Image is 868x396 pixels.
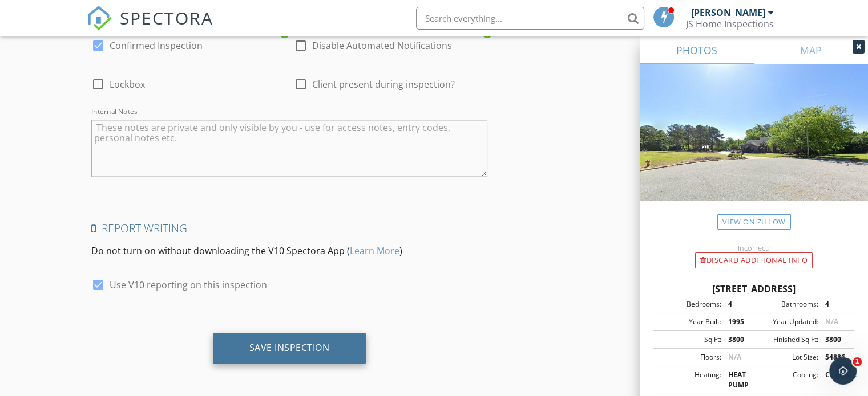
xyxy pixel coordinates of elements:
[91,221,487,236] h4: Report Writing
[312,40,452,51] label: Disable Automated Notifications
[249,342,330,353] div: Save Inspection
[110,279,267,291] label: Use V10 reporting on this inspection
[754,370,818,390] div: Cooling:
[350,244,399,257] a: Learn More
[120,6,213,30] span: SPECTORA
[657,299,721,309] div: Bedrooms:
[312,79,455,90] span: Client present during inspection?
[657,352,721,362] div: Floors:
[91,244,487,258] p: Do not turn on without downloading the V10 Spectora App ( )
[691,7,765,18] div: [PERSON_NAME]
[818,352,851,362] div: 54886
[110,40,203,51] label: Confirmed Inspection
[754,317,818,327] div: Year Updated:
[754,334,818,345] div: Finished Sq Ft:
[721,370,754,390] div: HEAT PUMP
[721,299,754,309] div: 4
[754,299,818,309] div: Bathrooms:
[818,370,851,390] div: CENTRAL
[695,252,813,268] div: Discard Additional info
[87,15,213,39] a: SPECTORA
[416,7,644,30] input: Search everything...
[818,299,851,309] div: 4
[721,334,754,345] div: 3800
[87,6,112,31] img: The Best Home Inspection Software - Spectora
[754,352,818,362] div: Lot Size:
[754,36,868,64] a: MAP
[657,317,721,327] div: Year Built:
[728,352,741,362] span: N/A
[686,18,774,30] div: JS Home Inspections
[829,357,857,385] iframe: Intercom live chat
[640,64,868,228] img: streetview
[825,317,838,326] span: N/A
[657,334,721,345] div: Sq Ft:
[657,370,721,390] div: Heating:
[818,334,851,345] div: 3800
[721,317,754,327] div: 1995
[640,243,868,252] div: Incorrect?
[653,282,854,296] div: [STREET_ADDRESS]
[853,357,862,366] span: 1
[91,120,487,177] textarea: Internal Notes
[717,214,791,230] a: View on Zillow
[110,79,145,90] span: Lockbox
[640,36,754,64] a: PHOTOS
